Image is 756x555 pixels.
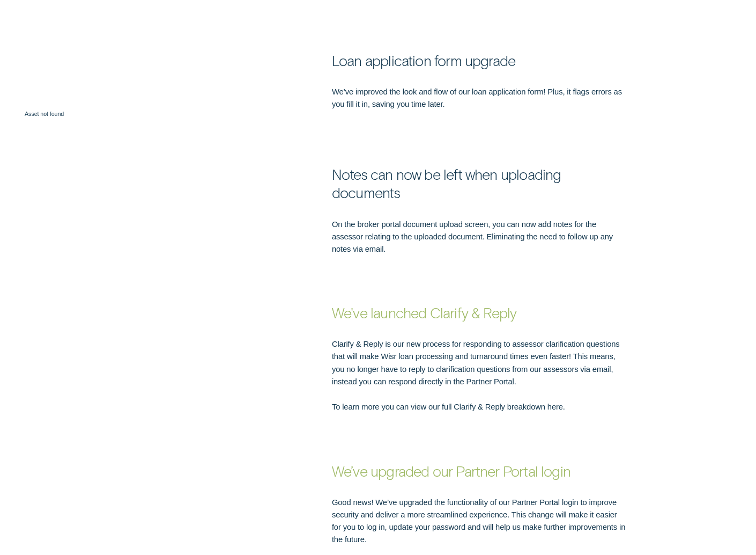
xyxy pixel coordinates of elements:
p: Good news! We’ve upgraded the functionality of our Partner Portal login to improve security and d... [332,497,626,546]
div: Asset not found [25,111,731,117]
strong: We've launched Clarify & Reply [332,304,517,322]
strong: Notes can now be left when uploading documents [332,166,561,202]
strong: Loan application form upgrade [332,52,515,69]
p: We’ve improved the look and flow of our loan application form! Plus, it flags errors as you fill ... [332,86,626,111]
strong: We’ve upgraded our Partner Portal login [332,463,570,480]
p: On the broker portal document upload screen, you can now add notes for the assessor relating to t... [332,219,626,256]
p: Clarify & Reply is our new process for responding to assessor clarification questions that will m... [332,339,626,388]
p: To learn more you can view our full Clarify & Reply breakdown here. [332,401,626,414]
